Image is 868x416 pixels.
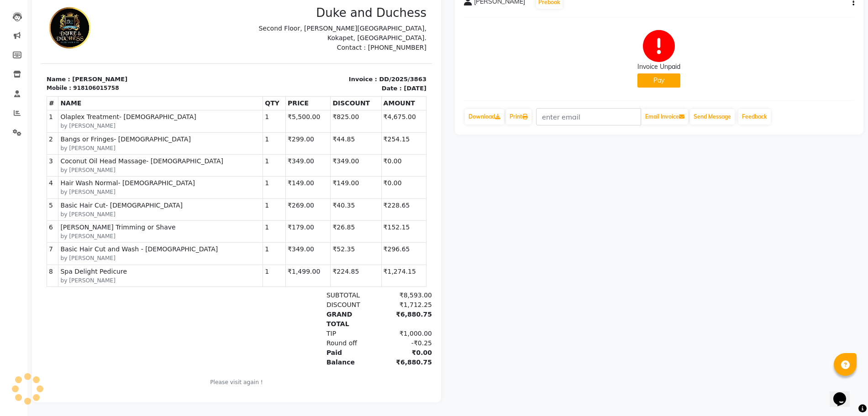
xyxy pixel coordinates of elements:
[6,159,17,181] td: 3
[222,270,245,291] td: 1
[340,270,385,291] td: ₹1,274.15
[465,109,504,125] a: Download
[222,226,245,248] td: 1
[289,137,340,159] td: ₹44.85
[245,226,289,248] td: ₹179.00
[335,296,391,305] div: ₹8,593.00
[222,248,245,270] td: 1
[19,127,220,135] small: by [PERSON_NAME]
[201,11,385,25] h3: Duke and Duchess
[19,149,220,157] small: by [PERSON_NAME]
[5,80,190,89] p: Name : [PERSON_NAME]
[245,115,289,137] td: ₹5,500.00
[222,102,245,115] th: QTY
[340,203,385,225] td: ₹228.65
[289,270,340,291] td: ₹224.85
[19,250,220,259] span: Basic Hair Cut and Wash - [DEMOGRAPHIC_DATA]
[245,102,289,115] th: PRICE
[19,272,220,281] span: Spa Delight Pedicure
[335,363,391,372] div: ₹6,880.75
[19,193,220,201] small: by [PERSON_NAME]
[340,226,385,248] td: ₹152.15
[289,203,340,225] td: ₹40.35
[335,305,391,315] div: ₹1,712.25
[222,182,245,203] td: 1
[280,343,336,353] div: Round off
[6,270,17,291] td: 8
[506,109,531,125] a: Print
[245,203,289,225] td: ₹269.00
[245,248,289,270] td: ₹349.00
[222,115,245,137] td: 1
[5,383,385,391] p: Please visit again !
[19,183,220,193] span: Hair Wash Normal- [DEMOGRAPHIC_DATA]
[280,296,336,305] div: SUBTOTAL
[289,226,340,248] td: ₹26.85
[642,109,688,125] button: Email Invoice
[289,248,340,270] td: ₹52.35
[280,353,336,363] div: Paid
[17,102,222,115] th: NAME
[280,315,336,334] div: GRAND TOTAL
[340,115,385,137] td: ₹4,675.00
[340,182,385,203] td: ₹0.00
[536,108,641,125] input: enter email
[201,48,385,57] p: Contact : [PHONE_NUMBER]
[222,137,245,159] td: 1
[201,29,385,48] p: Second Floor, [PERSON_NAME][GEOGRAPHIC_DATA], Kokapet, [GEOGRAPHIC_DATA].
[335,334,391,343] div: ₹1,000.00
[19,171,220,179] small: by [PERSON_NAME]
[19,140,220,149] span: Bangs or Fringes- [DEMOGRAPHIC_DATA]
[280,334,336,343] div: TIP
[340,159,385,181] td: ₹0.00
[289,182,340,203] td: ₹149.00
[245,137,289,159] td: ₹299.00
[830,380,859,407] iframe: chat widget
[280,305,336,315] div: DISCOUNT
[280,363,336,372] div: Balance
[245,159,289,181] td: ₹349.00
[637,73,680,88] button: Pay
[245,270,289,291] td: ₹1,499.00
[6,203,17,225] td: 5
[245,182,289,203] td: ₹149.00
[32,89,78,97] div: 918106015758
[738,109,771,125] a: Feedback
[201,80,385,89] p: Invoice : DD/2025/3863
[19,161,220,171] span: Coconut Oil Head Massage- [DEMOGRAPHIC_DATA]
[6,248,17,270] td: 7
[289,115,340,137] td: ₹825.00
[19,281,220,290] small: by [PERSON_NAME]
[6,137,17,159] td: 2
[19,206,220,215] span: Basic Hair Cut- [DEMOGRAPHIC_DATA]
[19,259,220,267] small: by [PERSON_NAME]
[201,89,385,98] p: Date : [DATE]
[340,102,385,115] th: AMOUNT
[6,226,17,248] td: 6
[6,115,17,137] td: 1
[6,182,17,203] td: 4
[6,102,17,115] th: #
[19,117,220,127] span: Olaplex Treatment- [DEMOGRAPHIC_DATA]
[19,215,220,224] small: by [PERSON_NAME]
[340,248,385,270] td: ₹296.65
[222,203,245,225] td: 1
[19,228,220,237] span: [PERSON_NAME] Trimming or Shave
[335,353,391,363] div: ₹0.00
[340,137,385,159] td: ₹254.15
[289,102,340,115] th: DISCOUNT
[335,343,391,353] div: -₹0.25
[5,89,30,97] div: Mobile :
[637,62,680,72] div: Invoice Unpaid
[690,109,735,125] button: Send Message
[335,315,391,334] div: ₹6,880.75
[19,237,220,245] small: by [PERSON_NAME]
[289,159,340,181] td: ₹349.00
[222,159,245,181] td: 1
